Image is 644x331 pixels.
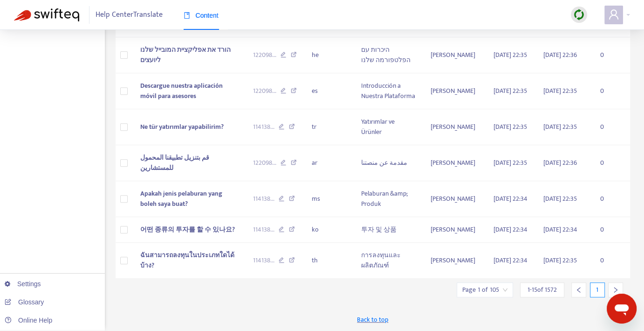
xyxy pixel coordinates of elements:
td: ko [304,217,354,243]
td: Pelaburan &amp; Produk [354,181,423,217]
a: Glossary [5,298,44,306]
span: הורד את אפליקציית המובייל שלנו ליועצים [140,44,231,65]
td: 0 [593,73,630,109]
span: Apakah jenis pelaburan yang boleh saya buat? [140,188,222,209]
span: 114138 ... [253,225,274,235]
td: [PERSON_NAME] [423,109,486,145]
td: 투자 및 상품 [354,217,423,243]
td: 0 [593,217,630,243]
td: es [304,73,354,109]
td: مقدمة عن منصتنا [354,145,423,181]
span: [DATE] 22:36 [543,157,577,168]
span: 122098 ... [253,50,276,60]
span: [DATE] 22:35 [543,255,577,266]
span: [DATE] 22:35 [493,49,527,60]
span: 1 - 15 of 1572 [528,285,557,295]
span: Content [184,12,219,19]
span: 어떤 종류의 투자를 할 수 있나요? [140,224,235,235]
td: 0 [593,109,630,145]
td: he [304,37,354,73]
iframe: Button to launch messaging window [607,294,637,324]
span: left [575,287,582,293]
span: [DATE] 22:34 [493,193,528,204]
td: tr [304,109,354,145]
td: 0 [593,145,630,181]
td: [PERSON_NAME] [423,37,486,73]
td: ar [304,145,354,181]
td: ms [304,181,354,217]
span: قم بتنزيل تطبيقنا المحمول للمستشارين [140,152,209,173]
span: [DATE] 22:35 [543,121,577,132]
td: การลงทุนและผลิตภัณฑ์ [354,243,423,279]
td: Introducción a Nuestra Plataforma [354,73,423,109]
span: [DATE] 22:34 [493,224,528,235]
td: [PERSON_NAME] [423,243,486,279]
a: Online Help [5,317,52,324]
span: [DATE] 22:35 [493,121,527,132]
span: Help Center Translate [96,6,163,24]
span: 114138 ... [253,194,274,204]
span: 122098 ... [253,158,276,168]
span: [DATE] 22:35 [493,157,527,168]
span: right [612,287,619,293]
span: Ne tür yatırımlar yapabilirim? [140,121,224,132]
span: [DATE] 22:35 [543,85,577,96]
span: user [608,9,619,20]
span: book [184,12,190,19]
td: [PERSON_NAME] [423,181,486,217]
span: 122098 ... [253,86,276,96]
span: 114138 ... [253,255,274,266]
img: sync.dc5367851b00ba804db3.png [573,9,585,21]
td: [PERSON_NAME] [423,73,486,109]
td: 0 [593,37,630,73]
span: [DATE] 22:34 [493,255,528,266]
td: [PERSON_NAME] [423,145,486,181]
div: 1 [590,282,605,297]
span: [DATE] 22:35 [543,193,577,204]
span: [DATE] 22:35 [493,85,527,96]
td: Yatırımlar ve Ürünler [354,109,423,145]
span: [DATE] 22:34 [543,224,577,235]
span: ฉันสามารถลงทุนในประเภทใดได้บ้าง? [140,250,234,271]
img: Swifteq [14,8,79,21]
td: [PERSON_NAME] [423,217,486,243]
span: Descargue nuestra aplicación móvil para asesores [140,80,223,101]
td: 0 [593,243,630,279]
td: th [304,243,354,279]
span: 114138 ... [253,122,274,132]
span: Back to top [357,315,388,324]
td: 0 [593,181,630,217]
span: [DATE] 22:36 [543,49,577,60]
a: Settings [5,280,41,288]
td: היכרות עם הפלטפורמה שלנו [354,37,423,73]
